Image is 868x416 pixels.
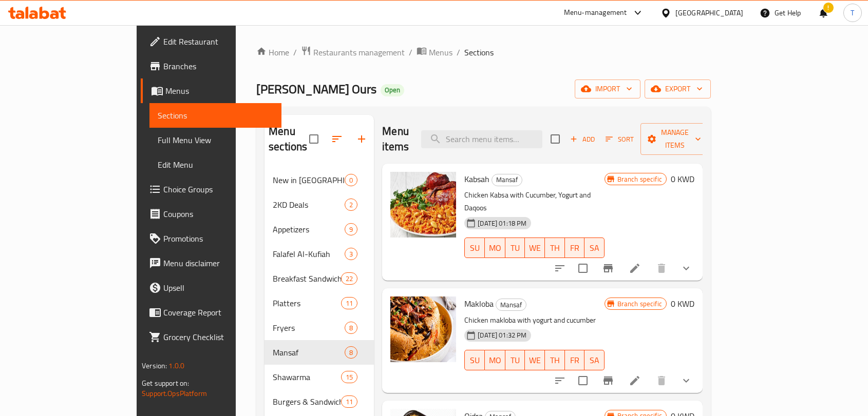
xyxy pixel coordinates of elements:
[163,208,273,220] span: Coupons
[141,177,281,202] a: Choice Groups
[313,46,405,58] span: Restaurants management
[256,46,711,59] nav: breadcrumb
[489,241,501,255] span: MO
[544,128,566,150] span: Select section
[345,200,357,210] span: 2
[457,46,460,58] li: /
[265,192,374,217] div: 2KD Deals2
[149,152,281,177] a: Edit Menu
[345,248,357,260] div: items
[613,299,666,309] span: Branch specific
[510,353,521,368] span: TU
[342,372,357,382] span: 15
[653,83,703,95] span: export
[589,353,600,368] span: SA
[273,199,345,211] div: 2KD Deals
[303,128,325,150] span: Select all sections
[342,299,357,308] span: 11
[464,237,484,258] button: SU
[675,7,743,18] div: [GEOGRAPHIC_DATA]
[325,127,349,151] span: Sort sections
[572,370,594,391] span: Select to update
[464,189,604,214] p: Chicken Kabsa with Cucumber, Yogurt and Daqoos
[525,350,545,370] button: WE
[421,130,542,148] input: search
[273,174,345,186] div: New in Talabat
[680,262,692,274] svg: Show Choices
[382,124,409,154] h2: Menu items
[525,237,545,258] button: WE
[265,217,374,242] div: Appetizers9
[265,291,374,315] div: Platters11
[345,175,357,185] span: 0
[149,128,281,152] a: Full Menu View
[341,395,357,408] div: items
[629,374,641,387] a: Edit menu item
[674,256,699,281] button: show more
[381,86,404,94] span: Open
[492,174,522,186] div: Mansaf
[566,131,599,147] button: Add
[273,248,345,260] span: Falafel Al-Kufiah
[265,266,374,291] div: Breakfast Sandwiches22
[142,359,167,372] span: Version:
[510,241,521,255] span: TU
[613,174,666,184] span: Branch specific
[273,322,345,334] span: Fryers
[584,350,604,370] button: SA
[265,168,374,192] div: New in [GEOGRAPHIC_DATA]0
[409,46,412,58] li: /
[583,83,632,95] span: import
[141,78,281,103] a: Menus
[273,395,341,408] span: Burgers & Sandwiches
[141,325,281,349] a: Grocery Checklist
[293,46,297,58] li: /
[464,350,484,370] button: SU
[851,7,854,18] span: T
[158,109,273,122] span: Sections
[345,225,357,234] span: 9
[603,131,636,147] button: Sort
[141,251,281,275] a: Menu disclaimer
[265,365,374,389] div: Shawarma15
[575,80,640,98] button: import
[265,340,374,365] div: Mansaf8
[464,314,604,327] p: Chicken makloba with yogurt and cucumber
[485,237,505,258] button: MO
[163,183,273,195] span: Choice Groups
[273,223,345,235] span: Appetizers
[142,377,189,390] span: Get support on:
[163,60,273,72] span: Branches
[141,275,281,300] a: Upsell
[273,371,341,383] span: Shawarma
[149,103,281,128] a: Sections
[549,241,560,255] span: TH
[671,172,694,186] h6: 0 KWD
[505,237,525,258] button: TU
[469,353,480,368] span: SU
[345,323,357,333] span: 8
[417,46,452,59] a: Menus
[345,223,357,235] div: items
[273,272,341,285] div: Breakfast Sandwiches
[589,241,600,255] span: SA
[649,368,674,393] button: delete
[142,387,207,400] a: Support.OpsPlatform
[345,249,357,259] span: 3
[265,315,374,340] div: Fryers8
[505,350,525,370] button: TU
[565,237,584,258] button: FR
[464,296,494,311] span: Makloba
[158,134,273,146] span: Full Menu View
[381,84,404,96] div: Open
[168,359,184,372] span: 1.0.0
[469,241,480,255] span: SU
[273,174,345,186] span: New in [GEOGRAPHIC_DATA]
[301,46,405,59] a: Restaurants management
[649,126,701,152] span: Manage items
[163,232,273,245] span: Promotions
[165,85,273,97] span: Menus
[545,237,564,258] button: TH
